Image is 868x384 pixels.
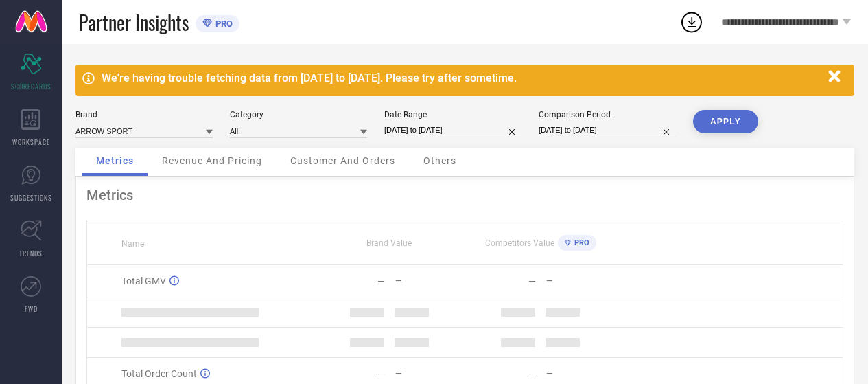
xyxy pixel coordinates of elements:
[121,368,197,379] span: Total Order Count
[546,369,615,379] div: —
[86,187,843,203] div: Metrics
[377,368,385,379] div: —
[423,155,456,166] span: Others
[679,10,704,34] div: Open download list
[79,8,189,36] span: Partner Insights
[539,123,676,137] input: Select comparison period
[528,368,536,379] div: —
[384,123,521,137] input: Select date range
[384,110,521,120] div: Date Range
[121,275,166,286] span: Total GMV
[539,110,676,120] div: Comparison Period
[377,275,385,286] div: —
[75,110,213,120] div: Brand
[485,238,554,248] span: Competitors Value
[96,155,134,166] span: Metrics
[290,155,395,166] span: Customer And Orders
[230,110,367,120] div: Category
[102,71,821,84] div: We're having trouble fetching data from [DATE] to [DATE]. Please try after sometime.
[693,110,758,133] button: APPLY
[571,238,589,247] span: PRO
[11,81,51,91] span: SCORECARDS
[366,238,412,248] span: Brand Value
[162,155,262,166] span: Revenue And Pricing
[395,369,465,379] div: —
[25,304,38,314] span: FWD
[212,19,233,29] span: PRO
[12,137,50,147] span: WORKSPACE
[546,276,615,286] div: —
[19,248,43,258] span: TRENDS
[395,276,465,286] div: —
[528,275,536,286] div: —
[121,239,144,249] span: Name
[10,192,52,203] span: SUGGESTIONS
